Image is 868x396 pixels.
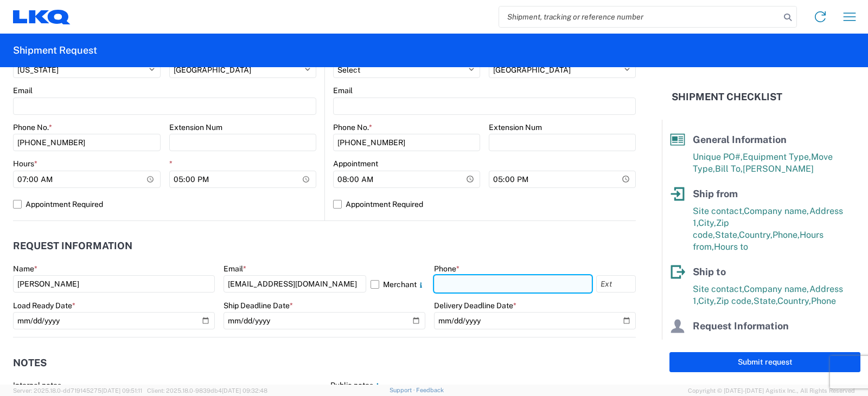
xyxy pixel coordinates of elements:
span: Hours to [714,242,748,252]
label: Phone No. [333,122,372,132]
label: Appointment [333,159,378,168]
span: City, [698,296,716,306]
span: [PERSON_NAME] [743,164,814,174]
span: Equipment Type, [743,152,811,162]
a: Support [390,387,417,393]
span: Ship to [693,266,726,277]
h2: Notes [13,358,47,368]
label: Hours [13,159,37,168]
span: Ship from [693,188,738,199]
span: Country, [777,296,811,306]
span: Phone [811,296,836,306]
span: State, [754,296,777,306]
span: Zip code, [716,296,754,306]
span: Phone, [773,230,800,240]
span: Company name, [744,284,809,294]
span: Email, [719,338,744,348]
label: Appointment Required [13,196,316,213]
label: Email [333,86,353,95]
a: Feedback [416,387,444,393]
label: Email [224,264,246,274]
label: Ship Deadline Date [224,301,293,310]
span: Unique PO#, [693,152,743,162]
span: Site contact, [693,206,744,216]
span: Phone, [744,338,771,348]
span: Company name, [744,206,809,216]
h2: Request Information [13,241,132,251]
label: Extension Num [169,122,222,132]
button: Submit request [669,352,860,372]
span: Country, [739,230,773,240]
span: General Information [693,134,787,145]
label: Phone No. [13,122,52,132]
label: Delivery Deadline Date [434,301,516,310]
label: Load Ready Date [13,301,75,310]
input: Ext [596,275,636,293]
span: Bill To, [715,164,743,174]
span: [DATE] 09:32:48 [222,387,267,394]
span: City, [698,218,716,228]
h2: Shipment Request [13,44,97,57]
span: Request Information [693,320,789,332]
span: Copyright © [DATE]-[DATE] Agistix Inc., All Rights Reserved [688,386,855,395]
label: Appointment Required [333,196,636,213]
label: Name [13,264,37,274]
label: Phone [434,264,459,274]
label: Merchant [371,275,425,293]
span: Client: 2025.18.0-9839db4 [147,387,267,394]
label: Extension Num [489,122,542,132]
span: State, [715,230,739,240]
h2: Shipment Checklist [672,90,782,103]
span: Name, [693,338,719,348]
input: Shipment, tracking or reference number [499,7,780,27]
span: Site contact, [693,284,744,294]
span: Server: 2025.18.0-dd719145275 [13,387,142,394]
span: [DATE] 09:51:11 [101,387,142,394]
label: Public notes [330,380,382,390]
label: Internal notes [13,380,61,390]
label: Email [13,86,33,95]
